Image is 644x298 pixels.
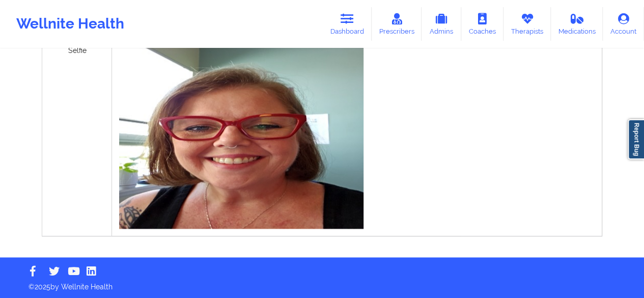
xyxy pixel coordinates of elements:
img: 4598526e-7a43-48eb-aa2f-86e9aae8a2c7_CharityParsons_selfie_1739378055893.jpg [119,45,363,229]
a: Medications [551,7,603,41]
a: Coaches [461,7,503,41]
a: Therapists [503,7,551,41]
p: © 2025 by Wellnite Health [21,275,623,292]
a: Account [603,7,644,41]
a: Dashboard [323,7,372,41]
a: Admins [422,7,461,41]
a: Prescribers [372,7,422,41]
a: Report Bug [628,119,644,159]
div: Selfie [42,38,112,236]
